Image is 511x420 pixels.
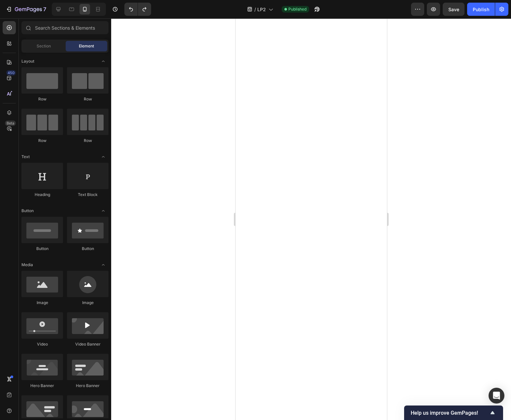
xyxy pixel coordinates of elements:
button: Show survey - Help us improve GemPages! [411,409,496,417]
div: Row [21,138,63,144]
div: Publish [473,6,489,13]
button: 7 [3,3,49,16]
div: Image [21,300,63,306]
div: Undo/Redo [124,3,151,16]
span: Toggle open [98,56,109,67]
button: Publish [467,3,495,16]
span: Save [448,7,459,12]
button: Save [443,3,464,16]
div: Beta [5,121,16,126]
span: / [254,6,256,13]
span: Media [21,262,33,268]
div: Row [67,138,109,144]
div: Video [21,341,63,347]
span: Toggle open [98,152,109,162]
span: Button [21,208,34,214]
span: Toggle open [98,206,109,216]
span: Text [21,154,30,160]
span: Element [79,43,94,49]
iframe: Design area [236,18,387,420]
div: Video Banner [67,341,109,347]
div: Hero Banner [21,383,63,389]
div: Text Block [67,192,109,198]
div: Button [67,246,109,252]
span: Toggle open [98,260,109,270]
span: Layout [21,58,34,64]
div: 450 [6,70,16,75]
div: Open Intercom Messenger [489,388,504,404]
div: Image [67,300,109,306]
span: Published [288,6,306,12]
div: Heading [21,192,63,198]
div: Button [21,246,63,252]
span: Section [37,43,51,49]
div: Row [67,96,109,102]
div: Row [21,96,63,102]
span: Help us improve GemPages! [411,410,489,416]
div: Hero Banner [67,383,109,389]
input: Search Sections & Elements [21,21,109,34]
p: 7 [43,5,46,13]
span: LP2 [257,6,266,13]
